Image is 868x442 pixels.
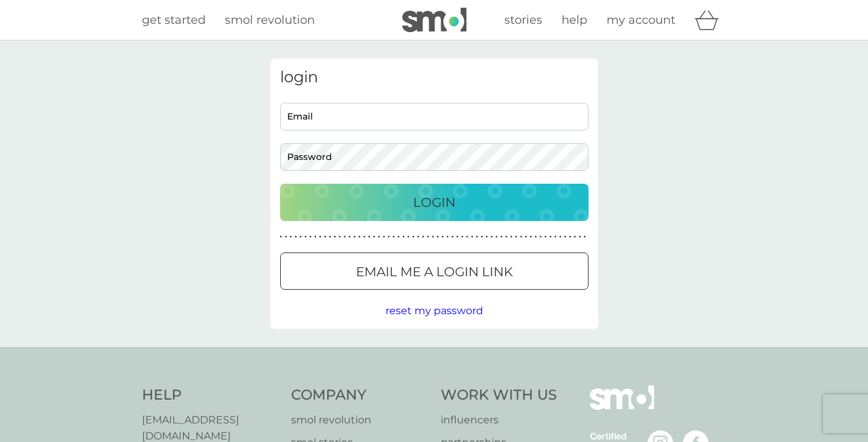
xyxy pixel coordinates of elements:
[387,234,390,240] p: ●
[285,234,287,240] p: ●
[500,234,503,240] p: ●
[456,234,459,240] p: ●
[510,234,513,240] p: ●
[564,234,567,240] p: ●
[363,234,366,240] p: ●
[373,234,375,240] p: ●
[451,234,454,240] p: ●
[290,234,292,240] p: ●
[422,234,425,240] p: ●
[280,184,589,221] button: Login
[383,234,385,240] p: ●
[579,234,581,240] p: ●
[461,234,464,240] p: ●
[515,234,518,240] p: ●
[504,13,542,27] span: stories
[356,261,513,282] p: Email me a login link
[441,412,557,429] a: influencers
[466,234,468,240] p: ●
[562,11,587,30] a: help
[549,234,552,240] p: ●
[441,234,444,240] p: ●
[348,234,351,240] p: ●
[225,11,315,30] a: smol revolution
[280,252,589,290] button: Email me a login link
[280,234,283,240] p: ●
[417,234,420,240] p: ●
[486,234,488,240] p: ●
[329,234,332,240] p: ●
[504,11,542,30] a: stories
[525,234,527,240] p: ●
[368,234,371,240] p: ●
[544,234,547,240] p: ●
[294,234,297,240] p: ●
[607,13,675,27] span: my account
[471,234,474,240] p: ●
[520,234,522,240] p: ●
[393,234,395,240] p: ●
[559,234,562,240] p: ●
[291,412,428,429] a: smol revolution
[505,234,508,240] p: ●
[407,234,410,240] p: ●
[309,234,312,240] p: ●
[437,234,439,240] p: ●
[319,234,322,240] p: ●
[413,192,456,213] p: Login
[441,385,557,405] h4: Work With Us
[562,13,587,27] span: help
[495,234,498,240] p: ●
[554,234,557,240] p: ●
[583,234,586,240] p: ●
[447,234,449,240] p: ●
[378,234,380,240] p: ●
[339,234,341,240] p: ●
[398,234,400,240] p: ●
[432,234,434,240] p: ●
[402,8,466,32] img: smol
[607,11,675,30] a: my account
[481,234,483,240] p: ●
[385,303,483,319] button: reset my password
[299,234,302,240] p: ●
[427,234,429,240] p: ●
[314,234,317,240] p: ●
[695,7,727,33] div: basket
[490,234,493,240] p: ●
[142,385,279,405] h4: Help
[344,234,346,240] p: ●
[305,234,307,240] p: ●
[291,385,428,405] h4: Company
[385,305,483,317] span: reset my password
[569,234,571,240] p: ●
[225,13,315,27] span: smol revolution
[476,234,479,240] p: ●
[540,234,542,240] p: ●
[590,385,654,429] img: smol
[142,13,206,27] span: get started
[535,234,537,240] p: ●
[359,234,361,240] p: ●
[412,234,414,240] p: ●
[353,234,356,240] p: ●
[142,11,206,30] a: get started
[574,234,576,240] p: ●
[280,68,589,87] h3: login
[324,234,326,240] p: ●
[402,234,405,240] p: ●
[333,234,336,240] p: ●
[529,234,532,240] p: ●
